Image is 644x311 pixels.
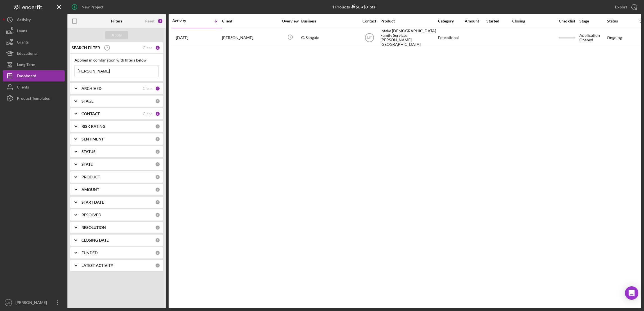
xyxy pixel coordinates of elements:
[17,37,29,49] div: Grants
[172,19,197,23] div: Activity
[81,238,109,242] b: CLOSING DATE
[81,175,100,179] b: PRODUCT
[81,124,105,129] b: RISK RATING
[155,124,160,129] div: 0
[615,1,627,13] div: Export
[72,46,100,50] b: SEARCH FILTER
[81,99,94,103] b: STAGE
[301,29,357,47] div: C. Sangata
[380,19,437,23] div: Product
[380,29,437,47] div: Intake [DEMOGRAPHIC_DATA] Family Services [PERSON_NAME][GEOGRAPHIC_DATA]
[332,4,377,9] div: 1 Projects • $0 Total
[3,70,65,81] button: Dashboard
[111,19,122,23] b: Filters
[17,59,35,72] div: Long-Term
[81,112,100,116] b: CONTACT
[143,86,152,91] div: Clear
[155,86,160,91] div: 1
[176,35,188,40] time: 2025-03-24 21:14
[350,4,360,9] div: $0
[512,19,554,23] div: Closing
[157,18,163,24] div: 3
[438,29,464,47] div: Educational
[81,1,103,13] div: New Project
[17,25,27,38] div: Loans
[155,137,160,142] div: 0
[3,59,65,70] button: Long-Term
[155,174,160,180] div: 0
[155,149,160,154] div: 0
[607,19,634,23] div: Status
[625,286,638,300] div: Open Intercom Messenger
[3,14,65,25] button: Activity
[3,93,65,104] button: Product Templates
[112,31,122,39] div: Apply
[143,46,152,50] div: Clear
[155,187,160,192] div: 0
[155,111,160,116] div: 1
[301,19,357,23] div: Business
[222,29,278,47] div: [PERSON_NAME]
[3,37,65,48] button: Grants
[222,19,278,23] div: Client
[81,251,97,255] b: FUNDED
[17,81,29,94] div: Clients
[359,19,380,23] div: Contact
[3,25,65,37] button: Loans
[81,86,101,91] b: ARCHIVED
[609,1,641,13] button: Export
[155,250,160,255] div: 0
[555,19,579,23] div: Checklist
[367,36,372,40] text: MT
[81,137,104,141] b: SENTIMENT
[67,1,109,13] button: New Project
[81,149,96,154] b: STATUS
[17,93,50,105] div: Product Templates
[579,29,606,47] div: Application Opened
[81,263,113,268] b: LATEST ACTIVITY
[105,31,128,39] button: Apply
[17,70,36,83] div: Dashboard
[155,263,160,268] div: 0
[438,19,464,23] div: Category
[579,19,606,23] div: Stage
[14,297,51,310] div: [PERSON_NAME]
[81,162,93,167] b: STATE
[155,225,160,230] div: 0
[155,238,160,243] div: 0
[155,99,160,104] div: 0
[74,58,159,62] div: Applied in combination with filters below
[155,200,160,205] div: 0
[607,35,622,40] div: Ongoing
[3,81,65,93] button: Clients
[155,162,160,167] div: 0
[81,213,101,217] b: RESOLVED
[6,301,10,304] text: MT
[3,297,65,308] button: MT[PERSON_NAME]
[17,48,38,60] div: Educational
[3,48,65,59] button: Educational
[17,14,31,27] div: Activity
[280,19,301,23] div: Overview
[143,112,152,116] div: Clear
[145,19,155,23] div: Reset
[81,225,106,230] b: RESOLUTION
[486,19,512,23] div: Started
[465,19,486,23] div: Amount
[155,212,160,217] div: 0
[81,187,99,192] b: AMOUNT
[81,200,104,205] b: START DATE
[155,45,160,50] div: 1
